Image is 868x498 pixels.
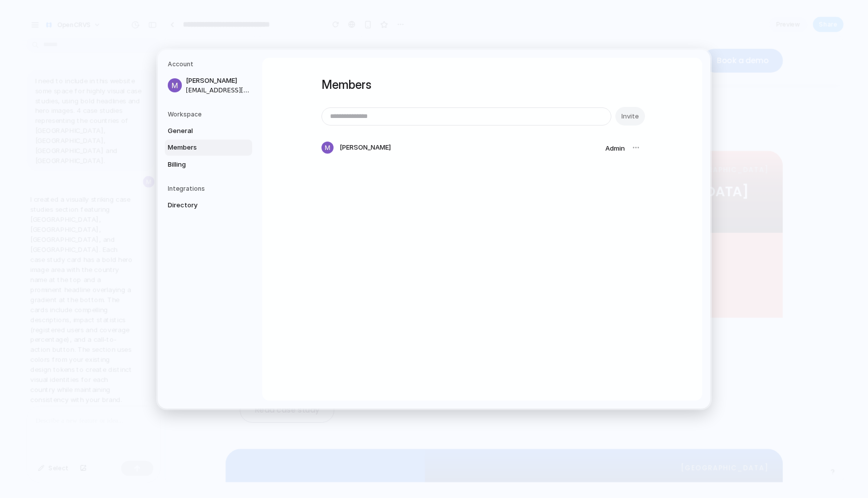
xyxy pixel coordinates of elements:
span: General [168,126,232,136]
h1: Members [321,76,643,94]
span: Community [343,20,396,30]
a: Read case study [78,66,178,92]
h5: Integrations [168,184,252,193]
p: Building a foundation for universal birth registration and citizen services [78,311,635,324]
div: 85% [135,339,174,355]
h3: Scaling digital identity across [GEOGRAPHIC_DATA] [241,155,615,171]
a: General [165,122,252,139]
span: Admin [605,144,625,152]
a: Billing [165,156,252,172]
span: Billing [168,159,232,169]
span: [EMAIL_ADDRESS][DOMAIN_NAME] [186,85,250,94]
a: Members [165,140,252,156]
h5: Workspace [168,109,252,118]
a: Book a demo [566,13,650,38]
div: COVERAGE [135,355,174,365]
span: [PERSON_NAME] [340,143,391,153]
span: Members [168,143,232,153]
div: REGISTERED [78,355,120,365]
a: Read case study [78,380,178,406]
a: [PERSON_NAME][EMAIL_ADDRESS][DOMAIN_NAME] [165,73,252,98]
h5: Account [168,60,252,69]
span: About us [497,20,538,30]
span: Resources [423,20,470,30]
a: Directory [165,197,252,213]
span: Directory [168,200,232,210]
div: 1.2M+ [78,339,120,355]
span: [PERSON_NAME] [186,76,250,86]
span: Product [279,20,315,30]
